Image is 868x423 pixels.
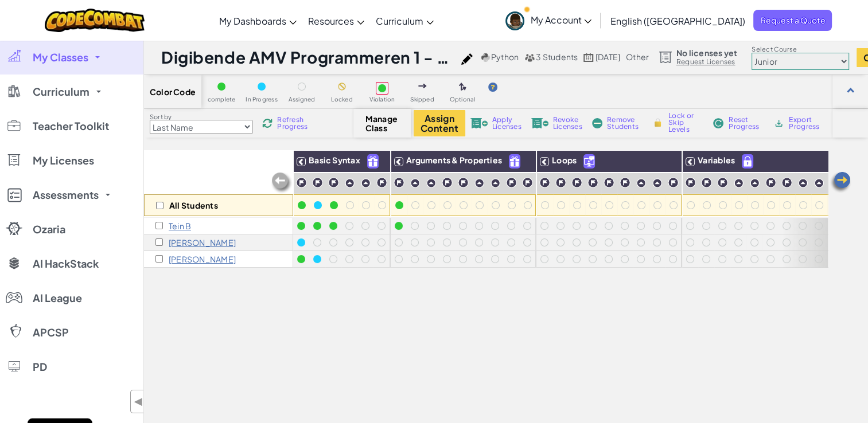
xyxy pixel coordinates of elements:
img: IconPracticeLevel.svg [491,178,500,188]
span: ◀ [134,393,143,410]
span: Loops [552,155,577,165]
img: IconChallengeLevel.svg [587,177,598,188]
div: other [626,52,649,62]
span: Export Progress [789,116,824,130]
span: Violation [369,96,395,103]
span: Optional [450,96,476,103]
img: IconChallengeLevel.svg [312,177,323,188]
span: Resources [308,15,354,27]
span: Curriculum [376,15,423,27]
button: Assign Content [414,110,465,136]
img: IconPracticeLevel.svg [798,178,808,188]
span: Assessments [33,190,99,200]
img: IconChallengeLevel.svg [506,177,517,188]
span: Refresh Progress [277,116,313,130]
img: IconPracticeLevel.svg [652,178,662,188]
label: Select Course [752,45,849,54]
span: Remove Students [607,116,641,130]
span: In Progress [246,96,278,103]
img: IconPaidLevel.svg [742,155,753,168]
p: Carlos C [169,238,236,247]
span: No licenses yet [676,48,737,57]
p: Tein B [169,221,191,230]
img: Arrow_Left_Inactive.png [270,171,293,194]
span: Color Code [150,87,196,96]
img: calendar.svg [583,53,594,62]
img: IconChallengeLevel.svg [765,177,776,188]
span: Locked [331,96,352,103]
span: My Dashboards [219,15,286,27]
img: IconReset.svg [713,118,724,128]
img: IconChallengeLevel.svg [668,177,679,188]
img: IconPracticeLevel.svg [345,178,355,188]
span: complete [208,96,236,103]
img: IconChallengeLevel.svg [717,177,728,188]
span: AI League [33,293,82,303]
p: All Students [169,201,218,210]
img: IconChallengeLevel.svg [296,177,307,188]
img: IconChallengeLevel.svg [458,177,469,188]
img: IconLock.svg [652,117,664,128]
label: Sort by [150,112,252,122]
img: IconUnlockWithCall.svg [584,155,594,168]
img: IconChallengeLevel.svg [394,177,404,188]
span: Variables [698,155,735,165]
span: Skipped [410,96,434,103]
a: My Account [500,2,597,38]
span: [DATE] [595,52,620,62]
img: IconChallengeLevel.svg [685,177,696,188]
a: My Dashboards [213,5,302,36]
a: Request a Quote [753,10,832,31]
a: Request Licenses [676,57,737,66]
img: IconChallengeLevel.svg [555,177,566,188]
span: Manage Class [365,114,399,132]
span: My Licenses [33,155,94,166]
span: Python [491,52,519,62]
h1: Digibende AMV Programmeren 1 - Python [161,46,456,68]
img: IconChallengeLevel.svg [376,177,387,188]
img: IconChallengeLevel.svg [620,177,630,188]
img: IconFreeLevelv2.svg [509,155,520,168]
a: Resources [302,5,370,36]
span: 3 Students [536,52,578,62]
img: IconPracticeLevel.svg [814,178,824,188]
img: IconPracticeLevel.svg [636,178,646,188]
img: IconChallengeLevel.svg [701,177,712,188]
img: IconChallengeLevel.svg [571,177,582,188]
img: python.png [481,53,490,62]
img: IconPracticeLevel.svg [361,178,371,188]
span: Revoke Licenses [553,116,582,130]
span: Lock or Skip Levels [668,112,702,133]
img: CodeCombat logo [45,9,145,32]
img: IconSkippedLevel.svg [418,84,427,88]
img: IconChallengeLevel.svg [604,177,614,188]
img: IconRemoveStudents.svg [592,118,602,128]
img: IconChallengeLevel.svg [539,177,550,188]
img: IconReload.svg [260,116,275,131]
img: IconPracticeLevel.svg [734,178,744,188]
span: Apply Licenses [492,116,521,130]
img: IconLicenseApply.svg [470,118,488,128]
span: Basic Syntax [309,155,360,165]
a: Curriculum [370,5,439,36]
span: AI HackStack [33,258,99,269]
p: Rob Demmenie [169,254,236,264]
span: Arguments & Properties [406,155,502,165]
a: English ([GEOGRAPHIC_DATA]) [604,5,750,36]
img: IconHint.svg [488,83,497,92]
img: IconFreeLevelv2.svg [368,155,378,168]
img: IconPracticeLevel.svg [750,178,760,188]
img: MultipleUsers.png [524,53,535,62]
img: IconChallengeLevel.svg [522,177,533,188]
img: IconLicenseRevoke.svg [531,118,548,128]
img: avatar [505,11,524,30]
img: IconPracticeLevel.svg [410,178,420,188]
img: IconOptionalLevel.svg [459,83,466,92]
img: iconPencil.svg [461,53,473,65]
span: Curriculum [33,87,89,97]
span: My Classes [33,52,88,62]
span: Teacher Toolkit [33,121,109,131]
span: My Account [530,14,591,26]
